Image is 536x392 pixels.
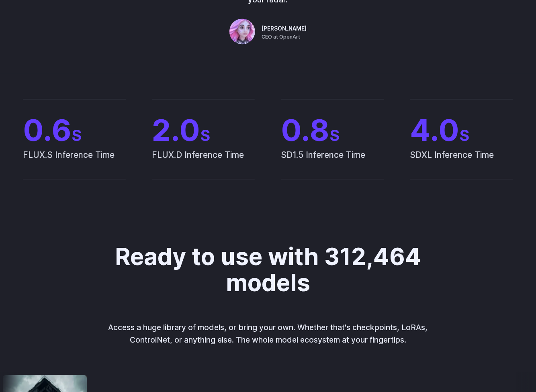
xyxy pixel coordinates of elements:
[110,244,427,296] h2: Ready to use with 312,464 models
[281,116,384,146] span: 0.8
[101,322,435,346] p: Access a huge library of models, or bring your own. Whether that's checkpoints, LoRAs, ControlNet...
[229,19,255,45] img: Person
[72,127,82,145] span: S
[281,149,384,179] span: SD1.5 Inference Time
[23,149,126,179] span: FLUX.S Inference Time
[23,116,126,146] span: 0.6
[152,149,255,179] span: FLUX.D Inference Time
[330,127,340,145] span: S
[152,116,255,146] span: 2.0
[262,25,307,34] span: [PERSON_NAME]
[460,127,470,145] span: S
[262,33,300,41] span: CEO at OpenArt
[410,149,513,179] span: SDXL Inference Time
[410,116,513,146] span: 4.0
[200,127,210,145] span: S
